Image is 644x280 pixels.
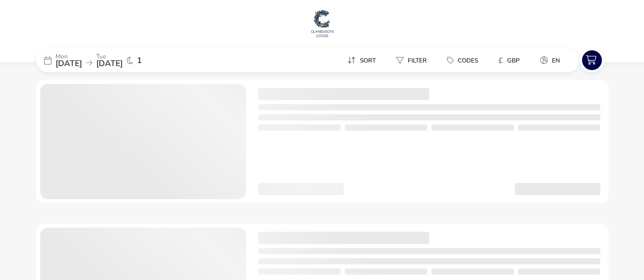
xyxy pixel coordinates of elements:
[498,55,503,66] i: £
[36,48,189,72] div: Mon[DATE]Tue[DATE]1
[439,53,486,68] button: Codes
[388,53,435,68] button: Filter
[55,58,82,69] span: [DATE]
[552,56,560,65] span: en
[310,8,335,39] img: Main Website
[137,56,142,65] span: 1
[532,53,572,68] naf-pibe-menu-bar-item: en
[388,53,439,68] naf-pibe-menu-bar-item: Filter
[439,53,490,68] naf-pibe-menu-bar-item: Codes
[96,53,123,59] p: Tue
[339,53,384,68] button: Sort
[408,56,427,65] span: Filter
[507,56,520,65] span: GBP
[55,53,82,59] p: Mon
[490,53,532,68] naf-pibe-menu-bar-item: £GBP
[360,56,376,65] span: Sort
[96,58,123,69] span: [DATE]
[490,53,528,68] button: £GBP
[458,56,478,65] span: Codes
[339,53,388,68] naf-pibe-menu-bar-item: Sort
[532,53,568,68] button: en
